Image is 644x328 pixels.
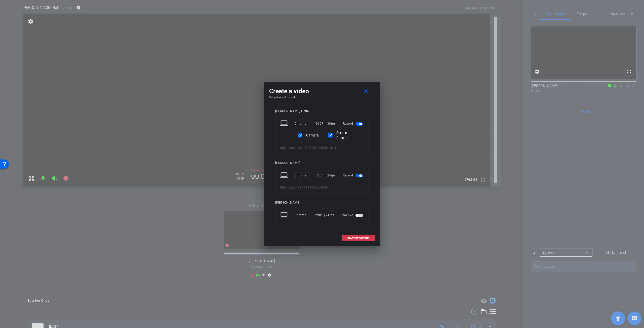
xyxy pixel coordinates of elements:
div: Record [343,119,364,128]
div: [PERSON_NAME] [275,201,369,205]
mat-icon: laptop [280,119,289,128]
mat-icon: laptop [280,171,289,180]
div: Chrome [295,171,316,180]
span: - [302,186,303,189]
span: [PERSON_NAME] Hall4 [303,146,336,150]
mat-icon: laptop [280,211,289,220]
div: [PERSON_NAME] Hall4 [275,109,369,113]
span: - [302,146,303,150]
div: Chrome [295,119,314,128]
span: [PERSON_NAME] [303,186,328,189]
div: 720P | 24fps [316,171,336,180]
span: START RECORDING [347,237,370,240]
button: START RECORDING [342,235,375,241]
div: Record [343,171,364,180]
div: Chrome [295,211,314,220]
span: Qlik - Exec 1v1 [280,186,302,189]
div: Create a video [269,87,375,96]
div: 1912P | 30fps [314,119,336,128]
label: Screen Record [335,130,358,140]
label: Camera [305,133,319,138]
h4: Setup devices to record [269,96,375,99]
span: Qlik - Exec 1v1 [280,146,302,150]
mat-icon: close [363,88,369,95]
div: 720P | 24fps [314,211,334,220]
div: [PERSON_NAME] [275,161,369,165]
div: Inactive [341,211,364,220]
